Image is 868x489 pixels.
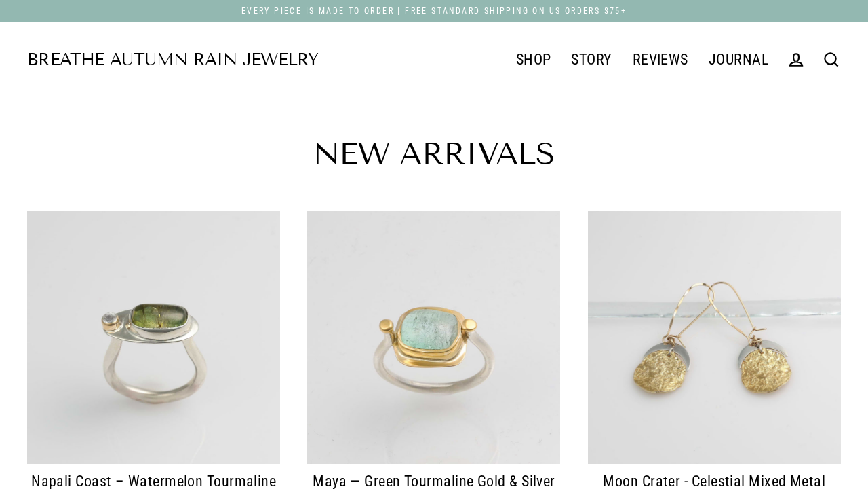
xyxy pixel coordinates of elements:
[698,43,778,77] a: JOURNAL
[506,43,561,77] a: SHOP
[561,43,622,77] a: STORY
[318,42,778,77] div: Primary
[27,139,841,170] h1: New Arrivals
[307,211,560,464] img: One-of-a-kind green tourmaline gold and silver ring – Maya design by Breathe Autumn Rain
[27,211,280,464] img: One-of-a-kind watermelon tourmaline silver ring with white topaz accent – Napali Coast by Breathe...
[623,43,698,77] a: REVIEWS
[27,52,318,69] a: Breathe Autumn Rain Jewelry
